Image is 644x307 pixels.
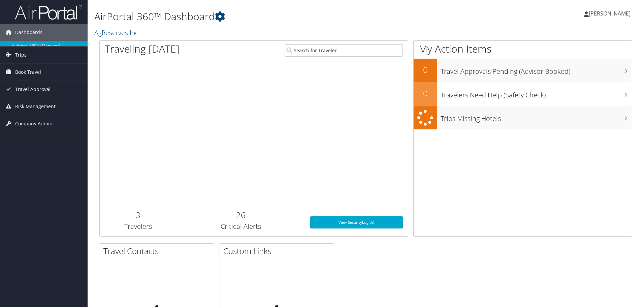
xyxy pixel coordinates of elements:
h2: 3 [105,209,172,221]
h3: Critical Alerts [182,222,300,231]
a: View SecurityLogic® [310,216,403,228]
span: [PERSON_NAME] [589,10,631,17]
span: Risk Management [15,98,56,115]
span: Book Travel [15,64,41,81]
span: Dashboards [15,24,42,41]
input: Search for Traveler [285,44,403,57]
a: 0Travel Approvals Pending (Advisor Booked) [414,59,632,82]
h2: 26 [182,209,300,221]
h1: My Action Items [414,42,632,56]
h2: Custom Links [223,245,334,257]
a: Trips Missing Hotels [414,106,632,130]
h3: Travelers [105,222,172,231]
a: [PERSON_NAME] [584,3,637,24]
h3: Trips Missing Hotels [441,111,632,123]
h3: Travel Approvals Pending (Advisor Booked) [441,63,632,76]
h1: Traveling [DATE] [105,42,180,56]
h2: 0 [414,64,437,75]
h3: Travelers Need Help (Safety Check) [441,87,632,100]
h1: AirPortal 360™ Dashboard [94,9,456,24]
img: airportal-logo.png [15,4,82,20]
h2: Travel Contacts [103,245,214,257]
a: 0Travelers Need Help (Safety Check) [414,82,632,106]
span: Trips [15,47,27,63]
span: Company Admin [15,115,53,132]
h2: 0 [414,88,437,99]
span: Travel Approval [15,81,51,98]
a: AgReserves Inc [94,28,140,37]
